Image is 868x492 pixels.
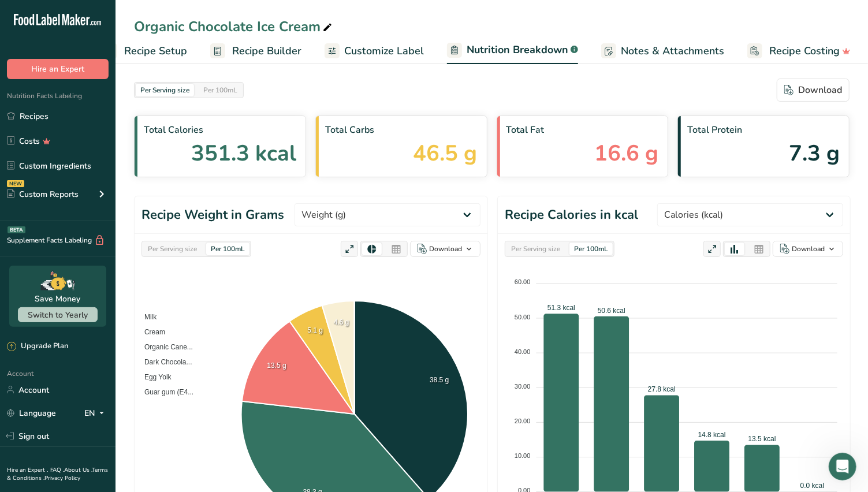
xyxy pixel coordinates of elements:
[515,383,531,390] tspan: 30.00
[7,341,68,352] div: Upgrade Plan
[447,37,578,65] a: Nutrition Breakdown
[35,293,81,305] div: Save Money
[506,243,565,255] div: Per Serving size
[773,241,843,257] button: Download
[7,403,56,423] a: Language
[124,43,187,59] span: Recipe Setup
[191,137,296,170] span: 351.3 kcal
[687,123,840,137] span: Total Protein
[7,59,109,79] button: Hire an Expert
[134,16,334,37] div: Organic Chocolate Ice Cream
[594,137,658,170] span: 16.6 g
[829,453,856,480] iframe: Intercom live chat
[144,123,296,137] span: Total Calories
[777,79,850,102] button: Download
[136,373,172,381] span: Egg Yolk
[410,241,480,257] button: Download
[7,466,48,474] a: Hire an Expert .
[325,123,478,137] span: Total Carbs
[136,313,157,321] span: Milk
[413,137,478,170] span: 46.5 g
[232,43,301,59] span: Recipe Builder
[64,466,92,474] a: About Us .
[136,328,165,336] span: Cream
[50,466,64,474] a: FAQ .
[44,474,80,482] a: Privacy Policy
[136,388,193,396] span: Guar gum (E4...
[569,243,613,255] div: Per 100mL
[789,137,840,170] span: 7.3 g
[141,206,284,225] h1: Recipe Weight in Grams
[136,358,192,366] span: Dark Chocola...
[7,466,108,482] a: Terms & Conditions .
[143,243,202,255] div: Per Serving size
[515,279,531,286] tspan: 60.00
[325,38,424,64] a: Customize Label
[429,244,462,254] div: Download
[506,123,659,137] span: Total Fat
[136,84,194,96] div: Per Serving size
[7,180,24,187] div: NEW
[747,38,851,64] a: Recipe Costing
[210,38,301,64] a: Recipe Builder
[206,243,249,255] div: Per 100mL
[102,38,187,64] a: Recipe Setup
[199,84,242,96] div: Per 100mL
[84,406,109,420] div: EN
[515,418,531,424] tspan: 20.00
[28,310,88,320] span: Switch to Yearly
[18,307,98,322] button: Switch to Yearly
[769,43,840,59] span: Recipe Costing
[515,314,531,320] tspan: 50.00
[515,348,531,355] tspan: 40.00
[505,206,638,225] h1: Recipe Calories in kcal
[344,43,424,59] span: Customize Label
[467,42,568,58] span: Nutrition Breakdown
[515,452,531,459] tspan: 10.00
[784,83,842,97] div: Download
[8,226,25,233] div: BETA
[136,343,193,351] span: Organic Cane...
[601,38,724,64] a: Notes & Attachments
[621,43,724,59] span: Notes & Attachments
[7,188,79,200] div: Custom Reports
[792,244,825,254] div: Download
